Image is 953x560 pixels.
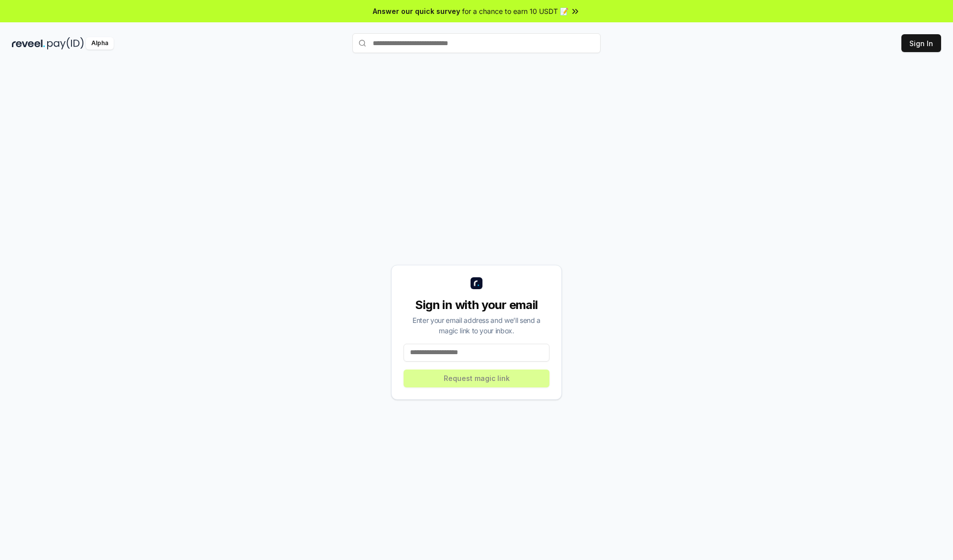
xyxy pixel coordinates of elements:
img: reveel_dark [12,37,45,50]
img: pay_id [47,37,84,50]
button: Sign In [901,34,941,52]
div: Alpha [86,37,114,50]
span: Answer our quick survey [373,6,460,16]
div: Enter your email address and we’ll send a magic link to your inbox. [404,315,549,336]
div: Sign in with your email [404,297,549,313]
span: for a chance to earn 10 USDT 📝 [462,6,568,16]
img: logo_small [471,277,482,289]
